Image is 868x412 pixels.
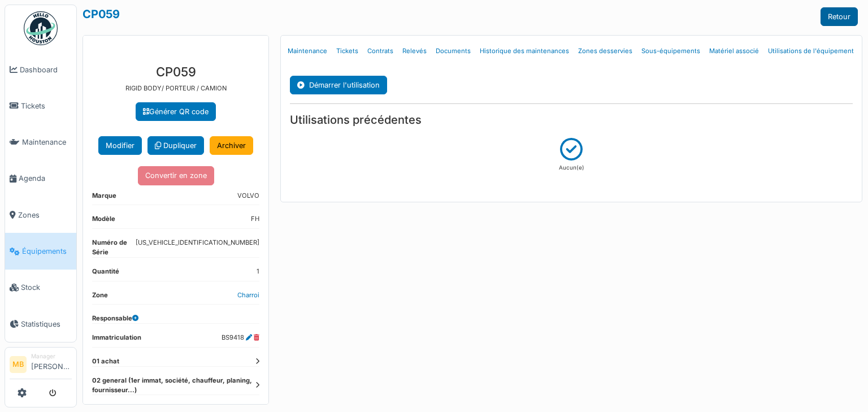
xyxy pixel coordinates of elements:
a: Zones desservies [574,38,637,64]
p: Aucun(e) [559,164,584,172]
a: Stock [5,270,76,306]
a: Statistiques [5,306,76,342]
button: Démarrer l'utilisation [290,76,387,94]
span: Statistiques [21,319,72,329]
dt: Numéro de Série [92,238,136,257]
span: Équipements [22,246,72,257]
button: Modifier [98,136,142,155]
dd: VOLVO [237,191,259,201]
a: Retour [821,7,858,26]
span: Maintenance [22,137,72,148]
a: Documents [431,38,475,64]
span: Agenda [19,173,72,184]
dt: Modèle [92,214,115,228]
a: Tickets [5,88,76,124]
a: Relevés [398,38,431,64]
dt: Responsable [92,314,138,323]
dd: [US_VEHICLE_IDENTIFICATION_NUMBER] [136,238,259,253]
dt: Immatriculation [92,333,141,347]
a: Contrats [363,38,398,64]
span: Tickets [21,101,72,111]
li: MB [10,356,27,373]
dd: BS9418 [222,333,259,342]
dt: Quantité [92,267,119,281]
a: Générer QR code [136,102,216,121]
p: RIGID BODY/ PORTEUR / CAMION [92,84,259,93]
a: MB Manager[PERSON_NAME] [10,352,72,379]
a: Utilisations de l'équipement [763,38,858,64]
a: Équipements [5,233,76,269]
a: Dupliquer [147,136,204,155]
li: [PERSON_NAME] [31,352,72,376]
h5: Utilisations précédentes [290,113,853,127]
a: Historique des maintenances [475,38,574,64]
dd: FH [251,214,259,224]
dd: 1 [257,267,259,276]
a: Dashboard [5,51,76,88]
a: Maintenance [283,38,332,64]
a: Tickets [332,38,363,64]
dt: 02 general (1er immat, société, chauffeur, planing, fournisseur...) [92,376,259,395]
a: CP059 [83,7,120,21]
dt: Marque [92,191,116,205]
a: Maintenance [5,124,76,161]
a: Charroi [237,291,259,299]
dt: 01 achat [92,357,259,366]
a: Sous-équipements [637,38,705,64]
dt: Zone [92,290,108,305]
h3: CP059 [92,64,259,79]
div: Manager [31,352,72,361]
span: Stock [21,282,72,293]
a: Zones [5,197,76,233]
span: Dashboard [20,64,72,75]
a: Matériel associé [705,38,763,64]
a: Agenda [5,161,76,197]
img: Badge_color-CXgf-gQk.svg [24,11,58,45]
span: Zones [18,210,72,220]
a: Archiver [210,136,253,155]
